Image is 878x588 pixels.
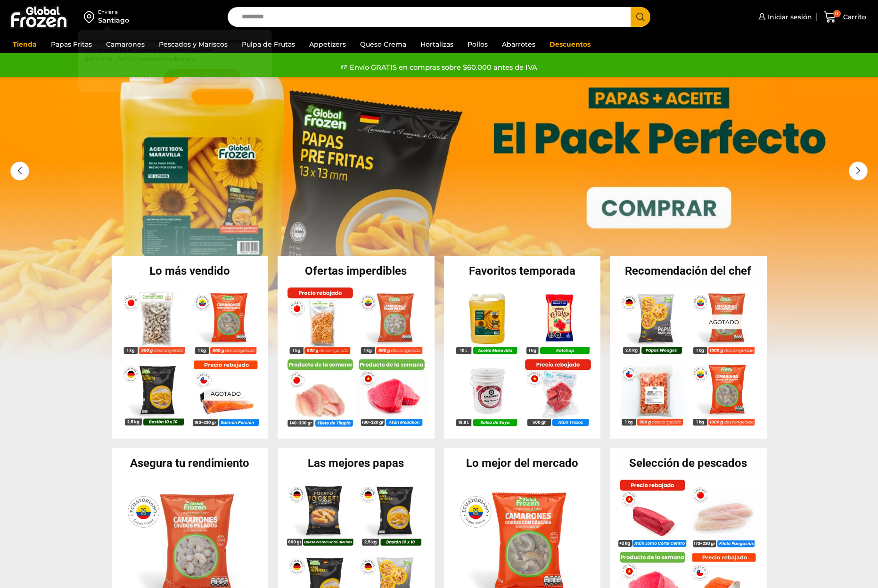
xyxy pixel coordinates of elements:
h2: Asegura tu rendimiento [112,457,269,469]
p: Agotado [702,314,746,329]
button: Continuar [109,69,159,85]
h2: Recomendación del chef [610,265,767,277]
button: Cambiar Dirección [164,69,241,85]
p: Los precios y el stock mostrados corresponden a . Para ver disponibilidad y precios en otras regi... [85,37,265,64]
h2: Lo mejor del mercado [444,457,601,469]
div: Enviar a [98,9,129,16]
a: Appetizers [304,35,351,53]
a: Hortalizas [416,35,458,53]
span: Iniciar sesión [765,12,812,22]
a: Descuentos [545,35,595,53]
p: Agotado [204,386,247,401]
strong: Santiago [223,38,249,45]
a: Queso Crema [355,35,411,53]
a: Papas Fritas [46,35,97,53]
h2: Las mejores papas [278,457,435,469]
h2: Favoritos temporada [444,265,601,277]
div: Santiago [98,16,129,25]
h2: Lo más vendido [112,265,269,277]
a: Abarrotes [497,35,540,53]
a: Iniciar sesión [756,8,812,26]
span: 0 [833,10,841,17]
button: Search button [631,7,650,27]
h2: Ofertas imperdibles [278,265,435,277]
a: Tienda [8,35,41,53]
a: Pollos [463,35,492,53]
span: Carrito [841,12,866,22]
img: address-field-icon.svg [84,9,98,25]
a: 0 Carrito [821,6,869,28]
h2: Selección de pescados [610,457,767,469]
